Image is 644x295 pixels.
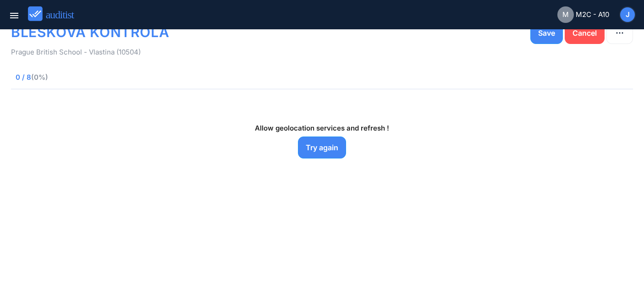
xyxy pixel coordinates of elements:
[255,123,389,134] h1: Allow geolocation services and refresh !
[28,6,83,22] img: auditist_logo_new.svg
[9,10,20,21] i: menu
[562,10,569,20] span: M
[619,6,636,23] button: J
[11,48,633,57] p: Prague British School - Vlastina (10504)
[626,10,630,20] span: J
[576,10,609,20] span: M2C - A10
[298,137,346,158] button: Try again
[530,22,563,44] button: Save
[11,20,384,44] h1: BLESKOVÁ KONTROLA
[306,142,338,153] div: Try again
[16,72,176,82] span: 0 / 8
[572,27,597,38] div: Cancel
[538,27,555,38] div: Save
[31,73,48,82] span: (0%)
[565,22,605,44] button: Cancel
